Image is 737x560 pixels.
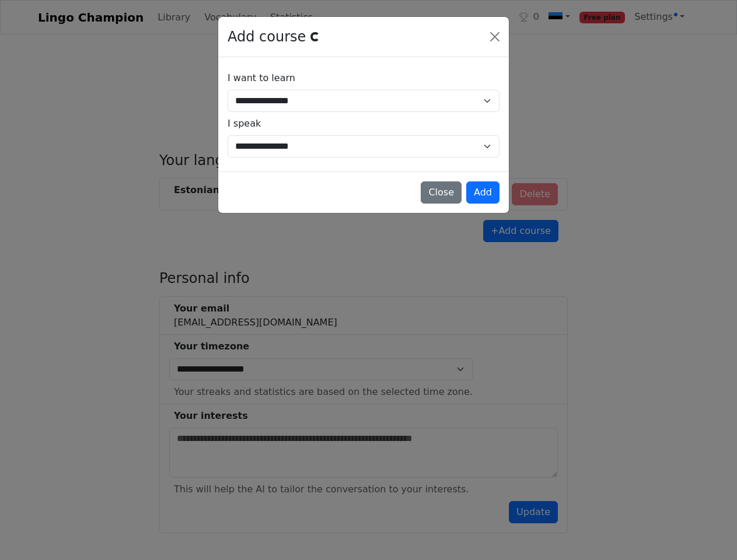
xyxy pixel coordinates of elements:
label: I speak [228,117,261,131]
label: I want to learn [228,71,295,85]
button: Add [466,181,500,204]
span: Add course [228,26,306,47]
button: Close [421,181,462,204]
button: Close [485,27,504,46]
